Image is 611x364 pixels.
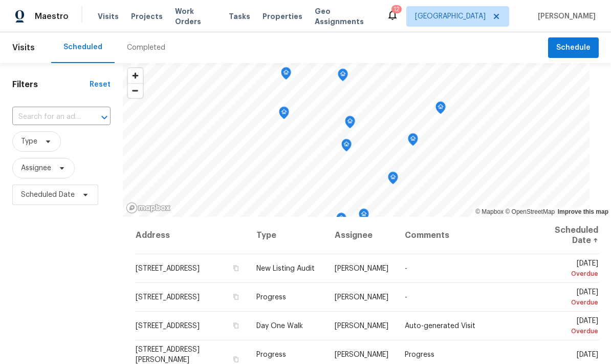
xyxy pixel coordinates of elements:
[35,11,69,22] span: Maestro
[281,67,291,83] div: Map marker
[90,79,111,90] div: Reset
[536,217,599,254] th: Scheduled Date ↑
[21,163,51,173] span: Assignee
[338,69,348,85] div: Map marker
[126,202,171,214] a: Mapbox homepage
[12,79,90,90] h1: Filters
[359,209,369,225] div: Map marker
[256,294,286,301] span: Progress
[341,139,352,155] div: Map marker
[135,217,249,254] th: Address
[475,208,504,215] a: Mapbox
[136,346,200,363] span: [STREET_ADDRESS][PERSON_NAME]
[136,265,200,272] span: [STREET_ADDRESS]
[544,297,598,308] div: Overdue
[128,83,143,98] button: Zoom out
[345,116,355,132] div: Map marker
[505,208,555,215] a: OpenStreetMap
[123,63,590,217] canvas: Map
[131,11,163,22] span: Projects
[136,294,200,301] span: [STREET_ADDRESS]
[97,110,112,125] button: Open
[136,322,200,330] span: [STREET_ADDRESS]
[256,322,303,330] span: Day One Walk
[335,294,388,301] span: [PERSON_NAME]
[544,317,598,336] span: [DATE]
[326,217,397,254] th: Assignee
[577,351,598,358] span: [DATE]
[263,11,302,22] span: Properties
[544,260,598,279] span: [DATE]
[231,264,240,273] button: Copy Address
[335,265,388,272] span: [PERSON_NAME]
[405,322,475,330] span: Auto-generated Visit
[435,102,446,117] div: Map marker
[279,107,289,123] div: Map marker
[315,6,374,27] span: Geo Assignments
[415,11,486,22] span: [GEOGRAPHIC_DATA]
[229,13,250,20] span: Tasks
[231,355,240,364] button: Copy Address
[12,109,82,125] input: Search for an address...
[408,133,418,149] div: Map marker
[544,289,598,308] span: [DATE]
[248,217,326,254] th: Type
[336,213,346,229] div: Map marker
[175,6,216,27] span: Work Orders
[127,43,165,53] div: Completed
[128,68,143,83] button: Zoom in
[21,136,37,147] span: Type
[128,84,143,98] span: Zoom out
[335,351,388,358] span: [PERSON_NAME]
[405,265,407,272] span: -
[405,294,407,301] span: -
[256,265,315,272] span: New Listing Audit
[534,11,596,22] span: [PERSON_NAME]
[256,351,286,358] span: Progress
[21,190,75,200] span: Scheduled Date
[548,37,599,58] button: Schedule
[556,42,591,54] span: Schedule
[98,11,119,22] span: Visits
[63,42,102,52] div: Scheduled
[544,326,598,336] div: Overdue
[231,321,240,330] button: Copy Address
[544,269,598,279] div: Overdue
[558,208,608,215] a: Improve this map
[397,217,536,254] th: Comments
[405,351,434,358] span: Progress
[394,4,400,14] div: 12
[231,292,240,301] button: Copy Address
[388,172,398,188] div: Map marker
[12,36,35,59] span: Visits
[335,322,388,330] span: [PERSON_NAME]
